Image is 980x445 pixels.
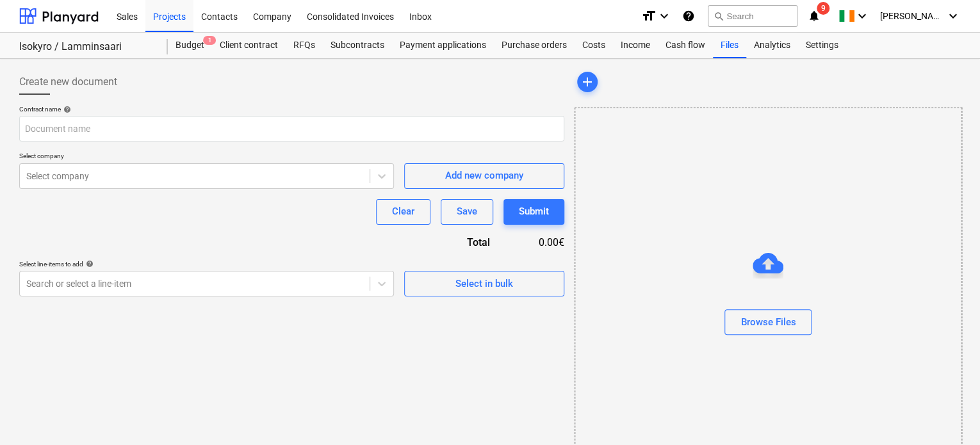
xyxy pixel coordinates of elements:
span: add [580,74,595,90]
span: 9 [817,2,829,15]
p: Select company [19,152,394,163]
input: Document name [19,116,564,142]
div: Select in bulk [455,275,513,292]
a: Cash flow [658,33,713,58]
i: keyboard_arrow_down [945,8,961,24]
a: Client contract [212,33,286,58]
button: Submit [503,199,564,225]
div: Isokyro / Lamminsaari [19,40,152,54]
a: Purchase orders [494,33,575,58]
div: Total [398,235,510,250]
button: Search [708,5,797,27]
span: 1 [203,36,216,45]
a: Settings [798,33,846,58]
a: Costs [575,33,613,58]
span: Create new document [19,74,117,90]
button: Select in bulk [404,271,564,296]
a: Subcontracts [323,33,392,58]
div: Contract name [19,105,564,113]
div: Budget [168,33,212,58]
a: Budget1 [168,33,212,58]
i: notifications [808,8,821,24]
a: Payment applications [392,33,494,58]
div: Select line-items to add [19,260,394,268]
span: search [714,11,724,21]
span: help [83,260,94,268]
div: 0.00€ [510,235,564,250]
a: Income [613,33,658,58]
i: keyboard_arrow_down [854,8,870,24]
span: [PERSON_NAME] [880,11,944,21]
i: Knowledge base [682,8,695,24]
i: keyboard_arrow_down [657,8,672,24]
a: Files [713,33,746,58]
button: Clear [376,199,430,225]
a: Analytics [746,33,798,58]
div: Add new company [445,167,523,184]
button: Save [441,199,493,225]
div: Browse Files [740,314,796,330]
button: Browse Files [724,309,812,335]
div: Save [457,203,477,220]
div: Submit [519,203,549,220]
button: Add new company [404,163,564,189]
div: Clear [392,203,414,220]
i: format_size [641,8,657,24]
a: RFQs [286,33,323,58]
span: help [61,106,71,113]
